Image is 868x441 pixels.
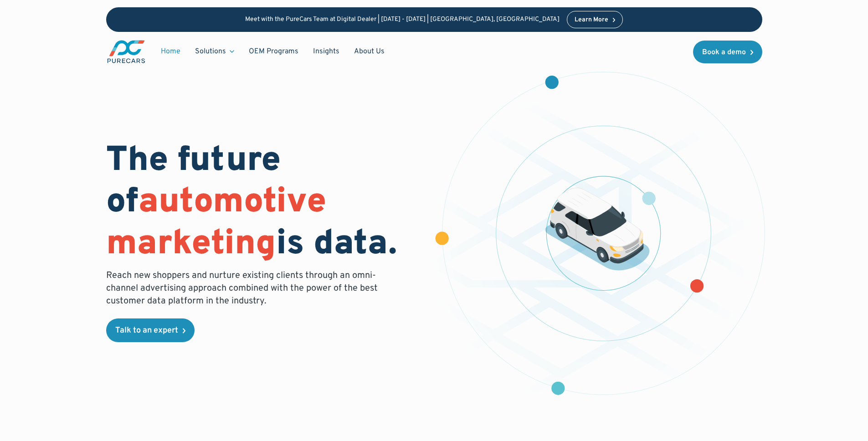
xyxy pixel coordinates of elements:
[702,49,746,56] div: Book a demo
[106,39,146,64] a: main
[106,141,423,266] h1: The future of is data.
[195,46,226,56] div: Solutions
[575,17,608,23] div: Learn More
[115,327,178,335] div: Talk to an expert
[567,11,623,28] a: Learn More
[545,188,650,271] img: illustration of a vehicle
[188,43,241,60] div: Solutions
[106,269,383,308] p: Reach new shoppers and nurture existing clients through an omni-channel advertising approach comb...
[106,318,195,342] a: Talk to an expert
[347,43,392,60] a: About Us
[693,41,762,63] a: Book a demo
[154,43,188,60] a: Home
[106,181,326,266] span: automotive marketing
[241,43,306,60] a: OEM Programs
[306,43,347,60] a: Insights
[106,39,146,64] img: purecars logo
[245,16,560,24] p: Meet with the PureCars Team at Digital Dealer | [DATE] - [DATE] | [GEOGRAPHIC_DATA], [GEOGRAPHIC_...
